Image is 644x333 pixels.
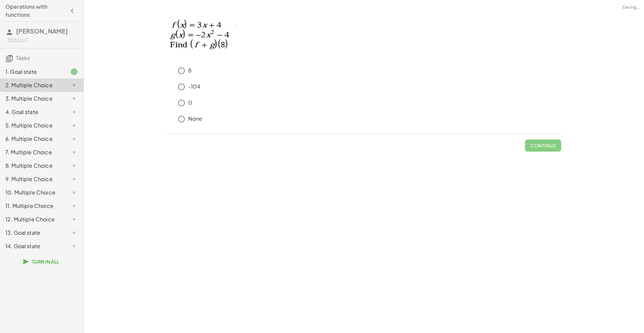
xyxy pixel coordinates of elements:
[5,121,59,129] div: 5. Multiple Choice
[5,95,59,103] div: 3. Multiple Choice
[188,99,192,107] p: 0
[188,83,201,91] p: -104
[188,115,202,123] p: None
[5,215,59,223] div: 12. Multiple Choice
[5,162,59,170] div: 8. Multiple Choice
[19,256,65,268] button: Turn In All
[70,215,78,223] i: Task not started.
[5,135,59,143] div: 6. Multiple Choice
[5,3,66,19] h4: Operations with functions
[70,242,78,250] i: Task not started.
[70,108,78,116] i: Task not started.
[5,242,59,250] div: 14. Goal state
[5,202,59,210] div: 11. Multiple Choice
[70,162,78,170] i: Task not started.
[5,188,59,197] div: 10. Multiple Choice
[5,81,59,89] div: 2. Multiple Choice
[5,68,59,76] div: 1. Goal state
[70,229,78,237] i: Task not started.
[70,135,78,143] i: Task not started.
[70,202,78,210] i: Task not started.
[5,108,59,116] div: 4. Goal state
[8,36,78,43] div: Not you?
[5,148,59,156] div: 7. Multiple Choice
[167,12,236,59] img: 3f90a7e6c34877070274843ed4610e422b7f1f2accf82c1bed53e76a1a80b1b5.png
[622,4,640,11] span: Saving…
[70,95,78,103] i: Task not started.
[16,54,30,61] span: Tasks
[16,27,68,35] span: [PERSON_NAME]
[70,188,78,197] i: Task not started.
[24,259,59,265] span: Turn In All
[188,67,192,74] p: 8
[5,229,59,237] div: 13. Goal state
[70,81,78,89] i: Task not started.
[70,121,78,129] i: Task not started.
[70,148,78,156] i: Task not started.
[70,68,78,76] i: Task finished.
[5,175,59,183] div: 9. Multiple Choice
[70,175,78,183] i: Task not started.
